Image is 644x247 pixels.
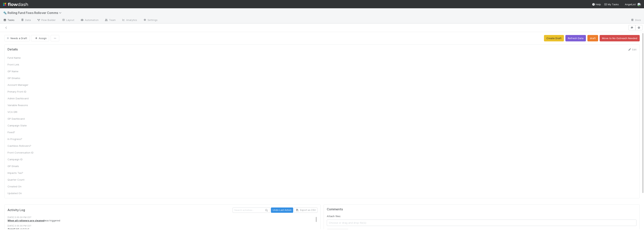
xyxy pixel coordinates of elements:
button: Export as CSV [294,207,317,213]
div: GP Name [8,69,36,73]
img: avatar_e8864cf0-19e8-4fe1-83d1-96e6bcd27180.png [637,3,641,6]
div: Cashless Rollovers? [8,144,36,148]
div: Variable Reasons [8,103,36,107]
div: [DATE] 3:35:30 PM CDT [8,216,317,219]
h5: Details [8,48,18,51]
a: When all rollovers are cleaned [8,219,44,222]
a: Docs [628,17,644,23]
a: My Tasks [604,2,619,6]
div: GP Dashboard [8,117,36,121]
a: Analytics [119,17,140,23]
span: Tasks [3,18,15,22]
div: Front Conversation ID [8,151,36,154]
h5: Comments [327,207,637,211]
a: Layout [59,17,77,23]
button: Undo Last Action [271,207,293,213]
div: Help [592,2,601,6]
span: Needs a Draft [6,37,27,40]
div: In Progress? [8,137,36,141]
div: Created On [8,185,36,188]
button: Add Comment [327,229,349,235]
strong: AngelList [8,228,19,230]
div: Admin Dashboard [8,97,36,100]
div: Fund Name [8,56,36,60]
div: GP Emails [8,164,36,168]
a: Data [18,17,34,23]
a: Flow Builder [34,17,59,23]
div: Primary Front ID [8,90,36,93]
a: Team [102,17,119,23]
button: Assign [31,35,49,41]
a: Edit [628,48,636,51]
span: My Tasks [604,3,619,6]
div: Fixed? [8,130,36,134]
div: Account Manager [8,83,36,87]
span: Rolling Fund Fixes Rollover Comms [8,11,63,15]
div: was triggered [8,219,317,222]
a: Automation [77,17,102,23]
div: VCA DRI [8,110,36,114]
img: logo-inverted-e16ddd16eac7371096b0.svg [3,1,28,8]
input: Search activities... [233,207,270,213]
button: Move to No Outreach Needed [600,35,640,41]
span: AngelList [625,3,636,6]
span: Choose or drag and drop file(s) [327,220,636,226]
h5: Activity Log [8,208,232,212]
div: Updated On [8,191,36,195]
button: Needs a Draft [4,35,30,41]
label: Attach files: [327,214,341,218]
button: Refresh Data [565,35,586,41]
a: Settings [140,17,161,23]
button: draft [587,35,598,41]
button: Create Draft [544,35,564,41]
div: Campaign ID [8,157,36,161]
div: Front Link [8,63,36,66]
div: [DATE] 3:35:30 PM CDT [8,224,317,227]
span: 🔩 [3,11,7,14]
span: Flow Builder [37,18,56,22]
div: Quarter Count [8,178,36,182]
div: Impacts Tax? [8,171,36,175]
div: updated: [8,227,317,238]
div: Campaign State [8,124,36,127]
div: GP Emailss [8,76,36,80]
